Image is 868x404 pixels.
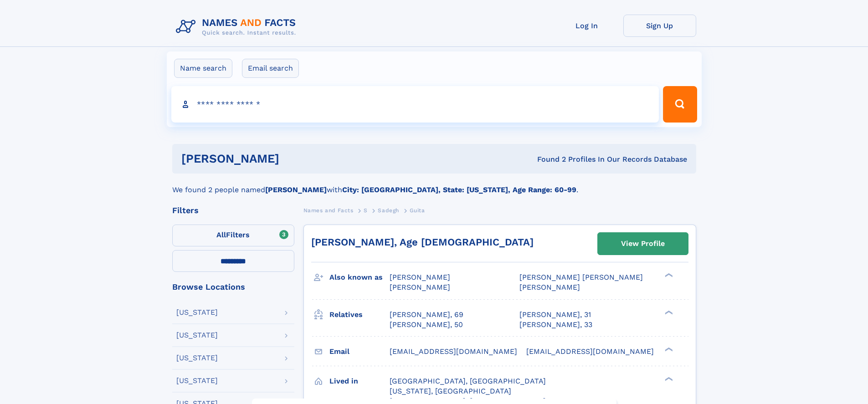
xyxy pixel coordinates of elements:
[172,174,696,195] div: We found 2 people named with .
[176,309,218,316] div: [US_STATE]
[550,15,623,37] a: Log In
[519,273,643,281] span: [PERSON_NAME] [PERSON_NAME]
[526,347,654,356] span: [EMAIL_ADDRESS][DOMAIN_NAME]
[408,154,687,164] div: Found 2 Profiles In Our Records Database
[176,354,218,362] div: [US_STATE]
[176,332,218,339] div: [US_STATE]
[519,320,592,330] a: [PERSON_NAME], 33
[598,233,688,255] a: View Profile
[172,15,303,39] img: Logo Names and Facts
[172,206,294,215] div: Filters
[329,307,390,322] h3: Relatives
[663,346,673,352] div: ❯
[663,376,673,382] div: ❯
[663,86,697,123] button: Search Button
[329,373,390,389] h3: Lived in
[390,320,463,330] a: [PERSON_NAME], 50
[172,283,294,291] div: Browse Locations
[176,377,218,384] div: [US_STATE]
[242,59,299,78] label: Email search
[378,205,399,216] a: Sadegh
[390,347,517,356] span: [EMAIL_ADDRESS][DOMAIN_NAME]
[390,387,511,395] span: [US_STATE], [GEOGRAPHIC_DATA]
[663,309,673,315] div: ❯
[390,377,546,385] span: [GEOGRAPHIC_DATA], [GEOGRAPHIC_DATA]
[390,273,450,281] span: [PERSON_NAME]
[390,310,463,320] a: [PERSON_NAME], 69
[364,207,368,214] span: S
[364,205,368,216] a: S
[172,225,294,246] label: Filters
[410,207,425,214] span: Guita
[329,344,390,359] h3: Email
[171,86,659,123] input: search input
[265,185,327,194] b: [PERSON_NAME]
[390,283,450,291] span: [PERSON_NAME]
[329,270,390,285] h3: Also known as
[342,185,576,194] b: City: [GEOGRAPHIC_DATA], State: [US_STATE], Age Range: 60-99
[621,233,665,254] div: View Profile
[663,272,673,278] div: ❯
[216,230,226,239] span: All
[623,15,696,37] a: Sign Up
[174,59,232,78] label: Name search
[181,153,408,164] h1: [PERSON_NAME]
[519,310,591,320] a: [PERSON_NAME], 31
[378,207,399,214] span: Sadegh
[311,236,534,248] a: [PERSON_NAME], Age [DEMOGRAPHIC_DATA]
[303,205,354,216] a: Names and Facts
[519,283,580,291] span: [PERSON_NAME]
